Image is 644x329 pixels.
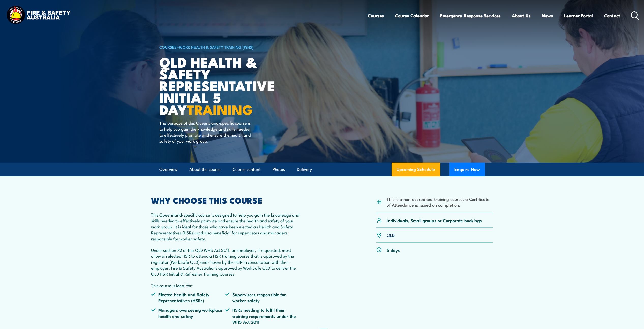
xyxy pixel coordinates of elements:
[387,247,400,253] p: 5 days
[151,307,225,325] li: Managers overseeing workplace health and safety
[233,163,261,176] a: Course content
[179,44,253,50] a: Work Health & Safety Training (WHS)
[449,163,485,176] button: Enquire Now
[159,44,285,50] h6: >
[225,291,299,303] li: Supervisors responsible for worker safety
[159,56,285,115] h1: QLD Health & Safety Representative Initial 5 Day
[297,163,312,176] a: Delivery
[387,196,493,208] li: This is a non-accredited training course, a Certificate of Attendance is issued on completion.
[387,232,395,238] a: QLD
[604,9,620,22] a: Contact
[512,9,531,22] a: About Us
[151,247,299,277] p: Under section 72 of the QLD WHS Act 2011, an employer, if requested, must allow an elected HSR to...
[151,196,299,204] h2: WHY CHOOSE THIS COURSE
[395,9,429,22] a: Course Calendar
[159,120,252,144] p: The purpose of this Queensland-specific course is to help you gain the knowledge and skills neede...
[187,98,253,120] strong: TRAINING
[159,44,177,50] a: COURSES
[392,163,440,176] a: Upcoming Schedule
[542,9,553,22] a: News
[387,217,482,223] p: Individuals, Small groups or Corporate bookings
[189,163,221,176] a: About the course
[151,291,225,303] li: Elected Health and Safety Representatives (HSRs)
[225,307,299,325] li: HSRs needing to fulfil their training requirements under the WHS Act 2011
[368,9,384,22] a: Courses
[151,282,299,288] p: This course is ideal for:
[273,163,285,176] a: Photos
[151,212,299,241] p: This Queensland-specific course is designed to help you gain the knowledge and skills needed to e...
[159,163,177,176] a: Overview
[440,9,501,22] a: Emergency Response Services
[564,9,593,22] a: Learner Portal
